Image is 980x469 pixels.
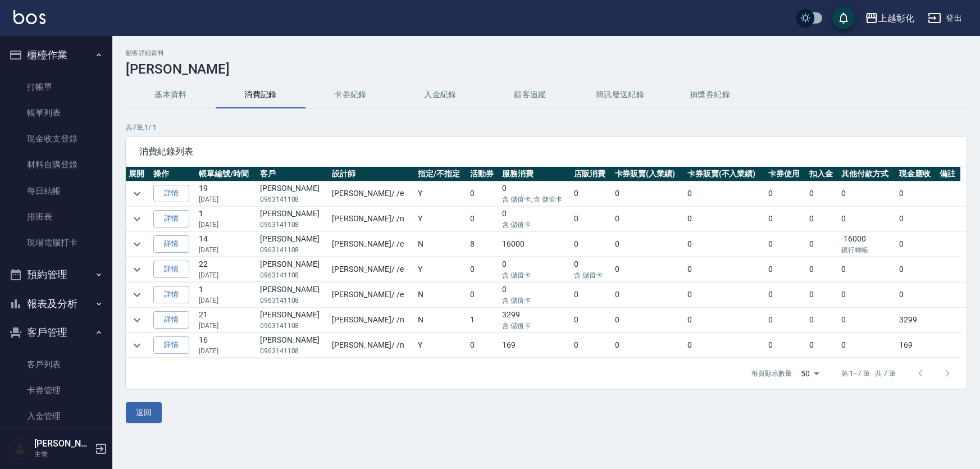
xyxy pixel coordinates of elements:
p: 每頁顯示數量 [751,368,792,379]
p: 含 儲值卡, 含 儲值卡 [502,194,568,204]
td: N [415,232,467,257]
th: 設計師 [329,167,415,181]
td: N [415,308,467,333]
td: 0 [612,207,685,231]
td: 169 [499,333,571,358]
td: 0 [612,181,685,206]
a: 詳情 [153,185,189,202]
div: 50 [796,358,823,389]
button: 報表及分析 [4,289,108,318]
td: 0 [571,181,612,206]
a: 詳情 [153,235,189,253]
td: 0 [806,257,838,282]
td: [PERSON_NAME] / /n [329,207,415,231]
td: [PERSON_NAME] [257,181,329,206]
td: 0 [806,333,838,358]
td: 0 [685,308,766,333]
td: 0 [896,257,937,282]
p: 0963141108 [260,295,326,306]
td: 0 [765,257,806,282]
a: 客戶列表 [4,352,108,377]
td: 0 [612,308,685,333]
td: [PERSON_NAME] / /n [329,308,415,333]
th: 備註 [937,167,960,181]
td: [PERSON_NAME] / /e [329,257,415,282]
td: 169 [896,333,937,358]
td: 8 [467,232,499,257]
td: 0 [612,283,685,307]
a: 現場電腦打卡 [4,230,108,256]
td: 0 [838,257,896,282]
p: 共 7 筆, 1 / 1 [126,122,967,133]
td: 0 [806,283,838,307]
a: 詳情 [153,210,189,227]
p: [DATE] [199,194,254,204]
p: 銀行轉帳 [841,245,894,255]
td: Y [415,207,467,231]
td: [PERSON_NAME] / /e [329,232,415,257]
button: 消費記錄 [216,81,306,108]
button: expand row [129,261,145,278]
td: 0 [612,257,685,282]
p: 0963141108 [260,270,326,280]
button: 卡券紀錄 [306,81,395,108]
td: 0 [467,207,499,231]
th: 店販消費 [571,167,612,181]
td: 0 [765,308,806,333]
td: 0 [685,257,766,282]
td: 0 [896,207,937,231]
td: 22 [196,257,257,282]
td: 0 [499,257,571,282]
td: 19 [196,181,257,206]
button: expand row [129,211,145,227]
a: 帳單列表 [4,100,108,126]
td: 0 [571,333,612,358]
a: 詳情 [153,286,189,303]
p: [DATE] [199,321,254,331]
button: 入金紀錄 [395,81,485,108]
a: 材料自購登錄 [4,152,108,177]
td: 0 [838,308,896,333]
th: 卡券使用 [765,167,806,181]
button: save [832,7,855,29]
h2: 顧客詳細資料 [126,49,967,57]
p: 主管 [34,449,92,459]
td: 0 [806,308,838,333]
td: 0 [685,333,766,358]
td: 0 [806,232,838,257]
div: 上越彰化 [878,11,914,25]
td: 0 [571,283,612,307]
td: 1 [467,308,499,333]
td: 14 [196,232,257,257]
td: [PERSON_NAME] [257,207,329,231]
td: 0 [467,257,499,282]
p: 含 儲值卡 [502,270,568,280]
p: [DATE] [199,220,254,230]
td: [PERSON_NAME] / /e [329,181,415,206]
a: 卡券管理 [4,377,108,403]
td: 0 [571,207,612,231]
td: Y [415,333,467,358]
td: 0 [765,283,806,307]
h3: [PERSON_NAME] [126,61,967,77]
a: 入金管理 [4,403,108,429]
td: 0 [467,283,499,307]
p: 0963141108 [260,194,326,204]
button: expand row [129,312,145,329]
a: 現金收支登錄 [4,126,108,152]
td: [PERSON_NAME] [257,308,329,333]
a: 詳情 [153,261,189,278]
td: 21 [196,308,257,333]
td: 1 [196,207,257,231]
td: 0 [838,207,896,231]
p: 第 1–7 筆 共 7 筆 [841,368,896,379]
td: 0 [685,232,766,257]
td: 0 [499,207,571,231]
td: 0 [806,181,838,206]
p: [DATE] [199,270,254,280]
p: 0963141108 [260,245,326,255]
td: 0 [612,333,685,358]
th: 指定/不指定 [415,167,467,181]
button: 簡訊發送紀錄 [575,81,665,108]
button: 櫃檯作業 [4,40,108,70]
